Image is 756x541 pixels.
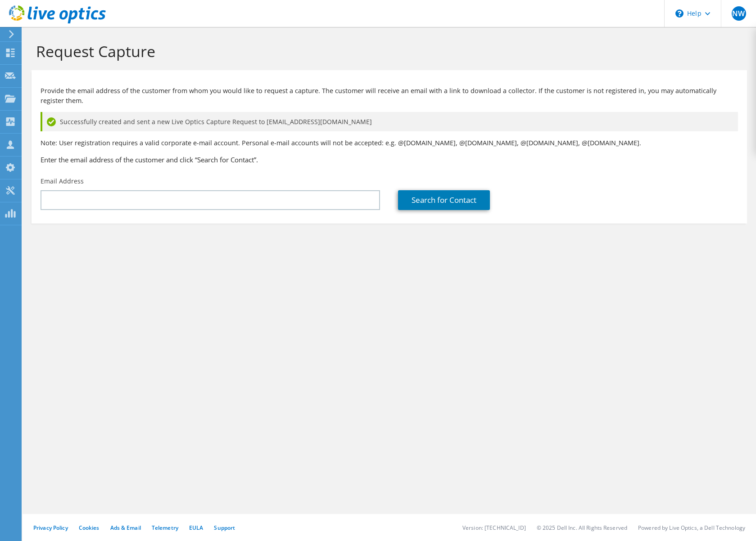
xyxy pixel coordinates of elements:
p: Provide the email address of the customer from whom you would like to request a capture. The cust... [41,86,738,106]
p: Note: User registration requires a valid corporate e-mail account. Personal e-mail accounts will ... [41,138,738,148]
a: Telemetry [152,524,178,532]
span: NW [732,6,746,21]
label: Email Address [41,177,84,186]
a: Cookies [79,524,100,532]
li: Powered by Live Optics, a Dell Technology [638,524,745,532]
li: Version: [TECHNICAL_ID] [462,524,526,532]
a: Support [214,524,235,532]
h1: Request Capture [36,42,738,61]
li: © 2025 Dell Inc. All Rights Reserved [537,524,627,532]
a: Privacy Policy [33,524,68,532]
a: Ads & Email [110,524,141,532]
h3: Enter the email address of the customer and click “Search for Contact”. [41,155,738,165]
svg: \n [675,9,684,18]
a: Search for Contact [398,190,490,210]
a: EULA [189,524,203,532]
span: Successfully created and sent a new Live Optics Capture Request to [EMAIL_ADDRESS][DOMAIN_NAME] [60,117,372,127]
